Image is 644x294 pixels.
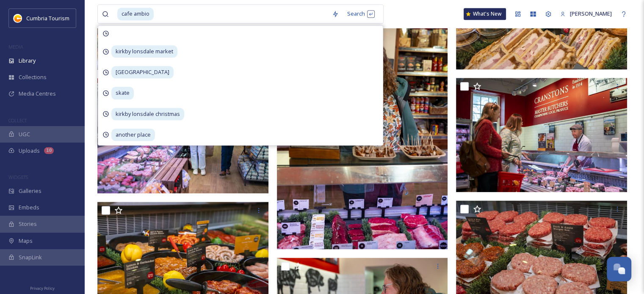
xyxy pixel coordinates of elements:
[19,73,47,81] span: Collections
[111,45,177,58] span: kirkby lonsdale market
[30,286,55,291] span: Privacy Policy
[111,108,184,120] span: kirkby lonsdale christmas
[19,90,56,98] span: Media Centres
[117,8,154,20] span: cafe ambio
[19,253,42,261] span: SnapLink
[26,14,69,22] span: Cumbria Tourism
[111,87,134,99] span: skate
[19,147,40,155] span: Uploads
[19,220,37,228] span: Stories
[19,187,41,195] span: Galleries
[44,147,54,154] div: 10
[8,117,27,124] span: COLLECT
[343,5,379,22] div: Search
[97,78,271,193] img: CUMBRIATOURISM_240604_PaulMitchell_CranstonsFoodHallBrampton_ (40 of 52).jpg
[111,66,174,78] span: [GEOGRAPHIC_DATA]
[556,5,616,22] a: [PERSON_NAME]
[8,174,28,180] span: WIDGETS
[19,203,39,212] span: Embeds
[14,14,22,22] img: images.jpg
[19,57,36,65] span: Library
[19,130,30,138] span: UGC
[19,237,33,245] span: Maps
[607,257,631,281] button: Open Chat
[570,10,612,17] span: [PERSON_NAME]
[111,129,155,141] span: another place
[30,283,55,293] a: Privacy Policy
[464,8,506,20] a: What's New
[456,78,627,192] img: CUMBRIATOURISM_240604_PaulMitchell_CranstonsFoodHallBrampton_ (1 of 52).jpg
[8,44,23,50] span: MEDIA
